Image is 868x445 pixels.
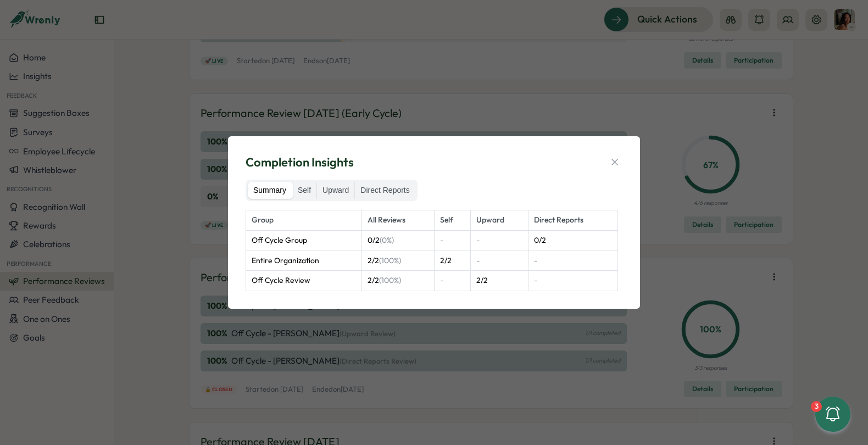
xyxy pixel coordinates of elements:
[246,251,362,271] td: Entire Organization
[362,271,435,291] td: 2 / 2
[246,154,354,171] span: Completion Insights
[470,210,528,231] th: Upward
[292,182,316,199] label: Self
[362,231,435,251] td: 0 / 2
[470,251,528,271] td: -
[528,251,618,271] td: -
[434,271,470,291] td: -
[380,235,394,245] span: (0%)
[470,231,528,251] td: -
[811,401,822,412] div: 3
[246,271,362,291] td: Off Cycle Review
[246,231,362,251] td: Off Cycle Group
[434,251,470,271] td: 2 / 2
[317,182,354,199] label: Upward
[355,182,415,199] label: Direct Reports
[470,271,528,291] td: 2 / 2
[379,275,401,285] span: (100%)
[528,231,618,251] td: 0 / 2
[528,210,618,231] th: Direct Reports
[362,251,435,271] td: 2 / 2
[434,210,470,231] th: Self
[362,210,435,231] th: All Reviews
[379,255,401,265] span: (100%)
[815,397,850,432] button: 3
[248,182,292,199] label: Summary
[434,231,470,251] td: -
[528,271,618,291] td: -
[246,210,362,231] th: Group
